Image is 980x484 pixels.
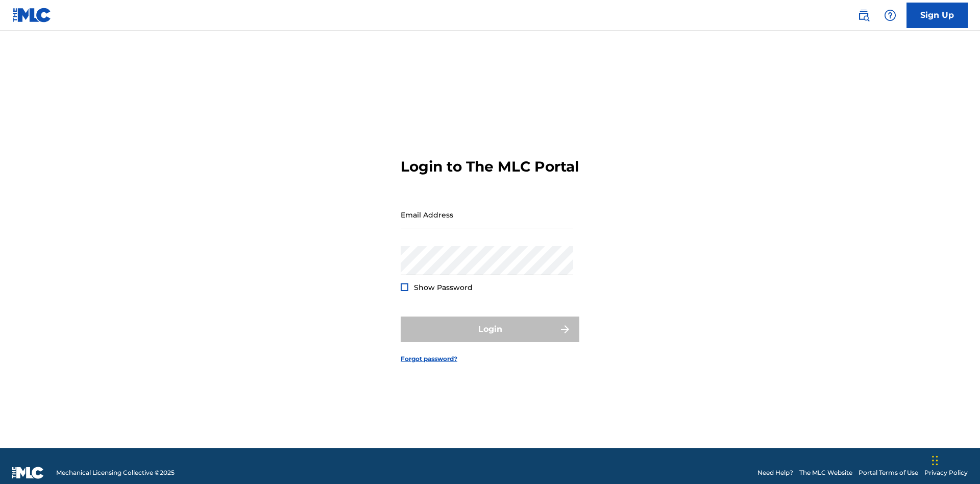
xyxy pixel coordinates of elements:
[414,283,473,292] span: Show Password
[853,5,874,26] a: Public Search
[401,354,457,364] a: Forgot password?
[884,9,896,21] img: help
[859,468,918,477] a: Portal Terms of Use
[932,445,938,476] div: Drag
[906,3,968,28] a: Sign Up
[757,468,793,477] a: Need Help?
[401,158,579,176] h3: Login to The MLC Portal
[924,468,968,477] a: Privacy Policy
[56,468,175,477] span: Mechanical Licensing Collective © 2025
[12,8,52,22] img: MLC Logo
[857,9,870,21] img: search
[880,5,900,26] div: Help
[12,467,44,479] img: logo
[929,435,980,484] iframe: Chat Widget
[799,468,852,477] a: The MLC Website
